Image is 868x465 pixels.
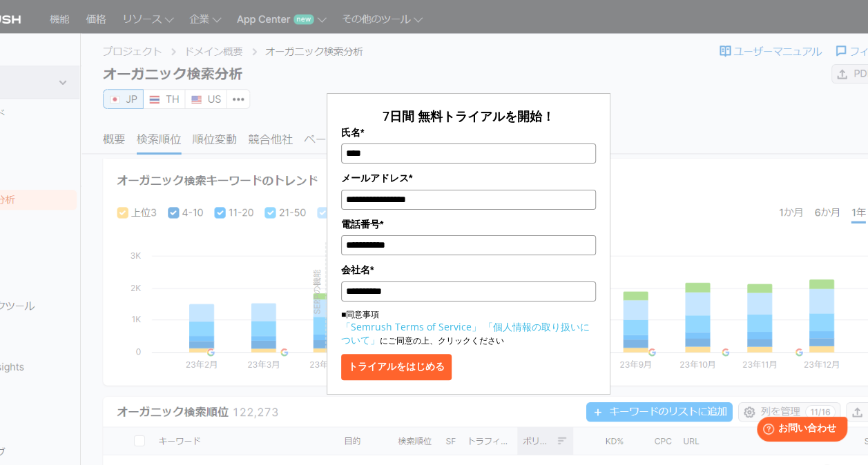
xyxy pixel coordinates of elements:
[341,308,597,347] p: ■同意事項 にご同意の上、クリックください
[745,411,853,450] iframe: Help widget launcher
[341,217,597,232] label: 電話番号*
[341,170,597,186] label: メールアドレス*
[383,108,554,124] span: 7日間 無料トライアルを開始！
[341,320,590,346] a: 「個人情報の取り扱いについて」
[341,354,452,380] button: トライアルをはじめる
[341,320,481,333] a: 「Semrush Terms of Service」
